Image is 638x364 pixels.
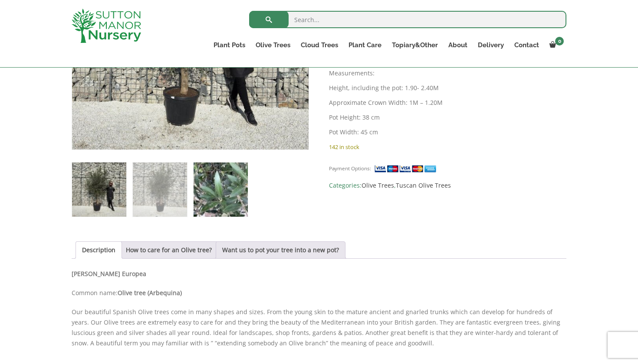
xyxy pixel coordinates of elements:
[329,165,371,172] small: Payment Options:
[343,39,387,51] a: Plant Care
[329,127,566,137] p: Pot Width: 45 cm
[396,181,451,189] a: Tuscan Olive Trees
[443,39,473,51] a: About
[473,39,509,51] a: Delivery
[126,242,212,258] a: How to care for an Olive tree?
[82,242,115,258] a: Description
[72,307,566,348] p: Our beautiful Spanish Olive trees come in many shapes and sizes. From the young skin to the matur...
[208,39,250,51] a: Plant Pots
[329,180,566,191] span: Categories: ,
[118,289,182,297] b: Olive tree (Arbequina)
[544,39,566,51] a: 0
[72,270,146,278] b: [PERSON_NAME] Europea
[374,164,439,173] img: payment supported
[329,112,566,123] p: Pot Height: 38 cm
[222,242,339,258] a: Want us to pot your tree into a new pot?
[250,39,296,51] a: Olive Trees
[249,11,566,28] input: Search...
[133,162,187,217] img: Tuscan Olive Tree XXL 1.90 - 2.40 - Image 2
[329,97,566,108] p: Approximate Crown Width: 1M – 1.20M
[296,39,343,51] a: Cloud Trees
[329,142,566,152] p: 142 in stock
[329,83,566,93] p: Height, including the pot: 1.90- 2.40M
[555,37,564,45] span: 0
[509,39,544,51] a: Contact
[387,39,443,51] a: Topiary&Other
[362,181,394,189] a: Olive Trees
[72,9,141,43] img: logo
[194,162,248,217] img: Tuscan Olive Tree XXL 1.90 - 2.40 - Image 3
[329,68,566,78] p: Measurements:
[72,288,566,298] p: Common name:
[72,162,126,217] img: Tuscan Olive Tree XXL 1.90 - 2.40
